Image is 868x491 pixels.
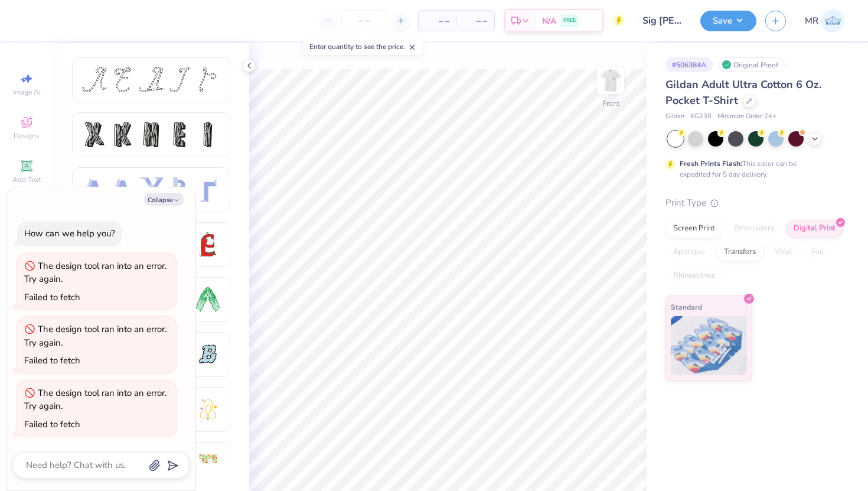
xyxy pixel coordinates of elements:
div: Failed to fetch [24,291,80,303]
span: Add Text [12,175,41,184]
div: The design tool ran into an error. Try again. [24,323,167,349]
span: – – [464,15,487,27]
span: Image AI [13,87,41,97]
div: The design tool ran into an error. Try again. [24,260,167,285]
div: Embroidery [726,220,782,238]
div: # 506384A [665,57,713,72]
div: Rhinestones [665,267,723,285]
span: Gildan [665,112,684,122]
span: MR [805,14,818,28]
span: Gildan Adult Ultra Cotton 6 Oz. Pocket T-Shirt [665,77,821,108]
div: Failed to fetch [24,355,80,366]
img: Front [599,69,622,92]
span: Standard [671,301,702,313]
div: Applique [665,243,713,261]
span: N/A [542,15,556,27]
span: FREE [563,17,576,25]
img: Standard [671,316,747,375]
div: Vinyl [767,243,800,261]
span: – – [426,15,449,27]
div: Original Proof [719,57,785,72]
div: How can we help you? [24,227,115,239]
div: Enter quantity to see the price. [303,38,423,55]
button: Save [700,11,756,31]
div: This color can be expedited for 5 day delivery. [680,158,825,180]
div: Digital Print [786,220,843,238]
div: Transfers [716,243,763,261]
strong: Fresh Prints Flash: [680,159,742,168]
span: # G230 [690,112,712,122]
input: – – [341,10,387,31]
button: Collapse [144,193,184,206]
div: Foil [804,243,831,261]
input: Untitled Design [634,9,691,32]
div: Failed to fetch [24,418,80,430]
div: Print Type [665,196,844,210]
img: Morgan Ray [821,9,844,32]
div: The design tool ran into an error. Try again. [24,387,167,412]
div: Front [602,98,619,109]
a: MR [805,9,844,32]
span: Designs [14,131,40,141]
div: Screen Print [665,220,723,238]
span: Minimum Order: 24 + [717,112,776,122]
